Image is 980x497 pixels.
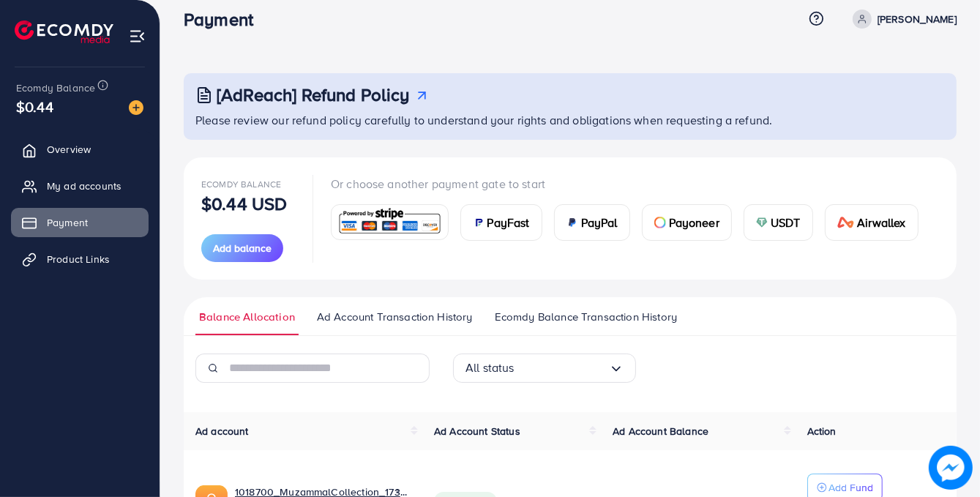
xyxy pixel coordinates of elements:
img: card [566,217,578,228]
p: Add Fund [828,479,873,496]
a: cardUSDT [744,204,813,241]
a: Overview [11,135,149,164]
span: Ad Account Transaction History [317,309,473,325]
p: Please review our refund policy carefully to understand your rights and obligations when requesti... [195,111,948,129]
span: $0.44 [16,96,53,117]
span: Ecomdy Balance [16,81,95,95]
span: USDT [771,214,801,231]
span: Balance Allocation [199,309,295,325]
span: PayPal [581,214,618,231]
img: card [756,217,768,228]
h3: Payment [184,9,265,30]
input: Search for option [515,356,609,379]
span: Ad Account Status [434,424,520,438]
img: image [929,446,973,490]
span: Ad account [195,424,249,438]
img: image [129,100,143,115]
span: All status [465,356,515,379]
p: [PERSON_NAME] [878,10,957,28]
img: card [336,206,444,238]
button: Add balance [201,234,283,262]
a: card [331,204,449,240]
span: Add balance [213,241,272,255]
a: cardPayoneer [642,204,732,241]
span: Payoneer [669,214,719,231]
span: Ecomdy Balance Transaction History [495,309,677,325]
span: Action [807,424,837,438]
a: cardAirwallex [825,204,919,241]
img: logo [15,20,113,43]
a: Product Links [11,244,149,274]
img: card [837,217,855,228]
a: cardPayPal [554,204,630,241]
img: card [473,217,485,228]
span: Overview [47,142,91,157]
span: Payment [47,215,88,230]
span: Airwallex [857,214,905,231]
img: card [654,217,666,228]
p: $0.44 USD [201,195,287,212]
span: Product Links [47,252,110,266]
a: Payment [11,208,149,237]
img: menu [129,28,146,45]
span: Ecomdy Balance [201,178,281,190]
a: [PERSON_NAME] [847,10,957,29]
p: Or choose another payment gate to start [331,175,930,193]
span: PayFast [487,214,530,231]
a: cardPayFast [460,204,542,241]
div: Search for option [453,354,636,383]
span: Ad Account Balance [613,424,708,438]
h3: [AdReach] Refund Policy [217,84,410,105]
a: My ad accounts [11,171,149,201]
span: My ad accounts [47,179,121,193]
